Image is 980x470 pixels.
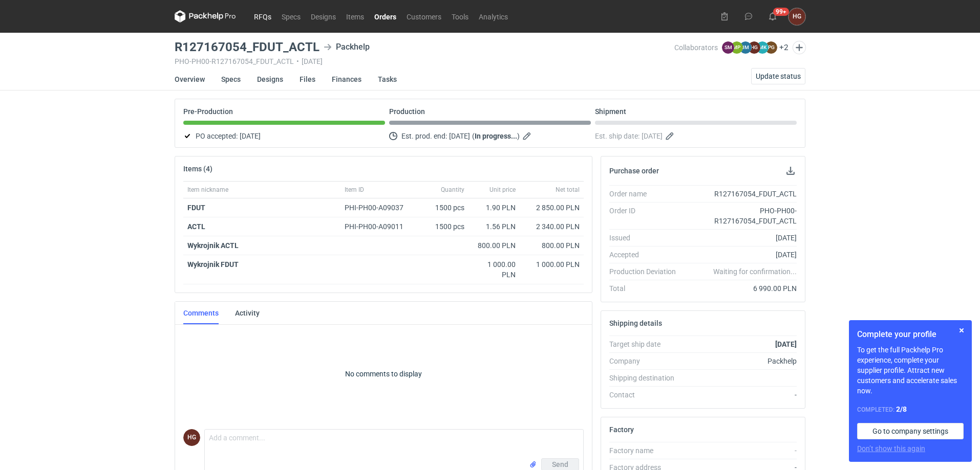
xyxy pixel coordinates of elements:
[857,404,964,415] div: Completed:
[684,390,797,400] div: -
[474,10,513,23] a: Analytics
[609,266,684,277] div: Production Deviation
[793,41,806,54] button: Edit collaborators
[183,429,200,446] figcaption: HG
[489,186,516,194] span: Unit price
[684,356,797,366] div: Packhelp
[955,324,968,337] button: Skip for now
[522,130,534,142] button: Edit estimated production end date
[446,10,474,23] a: Tools
[609,445,684,456] div: Factory name
[341,10,369,23] a: Items
[175,10,236,23] svg: Packhelp Pro
[183,302,219,324] a: Comments
[345,221,413,232] div: PHI-PH00-A09011
[187,260,239,268] strong: Wykrojnik FDUT
[595,107,626,116] p: Shipment
[779,43,789,52] button: +2
[609,319,662,327] h2: Shipping details
[789,8,805,25] div: Hubert Gołębiewski
[684,250,797,260] div: [DATE]
[187,204,205,212] strong: FDUT
[221,68,241,91] a: Specs
[524,240,580,251] div: 800.00 PLN
[609,283,684,294] div: Total
[175,68,205,91] a: Overview
[441,186,464,194] span: Quantity
[751,68,805,84] button: Update status
[609,426,634,434] h2: Factory
[896,405,907,413] strong: 2 / 8
[609,233,684,243] div: Issued
[756,41,769,54] figcaption: MK
[642,130,663,142] span: [DATE]
[684,445,797,456] div: -
[857,423,964,439] a: Go to company settings
[389,107,425,116] p: Production
[369,10,401,23] a: Orders
[175,41,319,53] h3: R127167054_FDUT_ACTL
[183,130,385,142] div: PO accepted:
[684,189,797,199] div: R127167054_FDUT_ACTL
[345,203,413,213] div: PHI-PH00-A09037
[183,165,212,173] h2: Items (4)
[306,10,341,23] a: Designs
[665,130,677,142] button: Edit estimated shipping date
[524,221,580,232] div: 2 340.00 PLN
[524,203,580,213] div: 2 850.00 PLN
[857,345,964,396] p: To get the full Packhelp Pro experience, complete your supplier profile. Attract new customers an...
[249,10,276,23] a: RFQs
[756,73,801,80] span: Update status
[187,222,205,231] strong: ACTL
[765,41,777,54] figcaption: PG
[296,57,299,65] span: •
[552,461,568,468] span: Send
[449,130,470,142] span: [DATE]
[324,41,370,53] div: Packhelp
[609,339,684,349] div: Target ship date
[235,302,260,324] a: Activity
[684,206,797,226] div: PHO-PH00-R127167054_FDUT_ACTL
[187,186,228,194] span: Item nickname
[609,356,684,366] div: Company
[389,130,591,142] div: Est. prod. end:
[609,373,684,383] div: Shipping destination
[684,283,797,294] div: 6 990.00 PLN
[472,132,475,140] em: (
[332,68,361,91] a: Finances
[722,41,734,54] figcaption: SM
[713,266,797,277] em: Waiting for confirmation...
[556,186,580,194] span: Net total
[183,429,200,446] div: Hubert Gołębiewski
[517,132,520,140] em: )
[473,240,516,251] div: 800.00 PLN
[475,132,517,140] strong: In progress...
[300,68,315,91] a: Files
[789,8,805,25] button: HG
[183,107,233,116] p: Pre-Production
[175,57,674,65] div: PHO-PH00-R127167054_FDUT_ACTL [DATE]
[473,203,516,213] div: 1.90 PLN
[609,206,684,226] div: Order ID
[345,186,364,194] span: Item ID
[764,8,781,25] button: 99+
[240,130,261,142] span: [DATE]
[609,189,684,199] div: Order name
[731,41,743,54] figcaption: MP
[378,68,397,91] a: Tasks
[609,390,684,400] div: Contact
[595,130,797,142] div: Est. ship date:
[276,10,306,23] a: Specs
[775,340,797,348] strong: [DATE]
[401,10,446,23] a: Customers
[417,217,468,236] div: 1500 pcs
[857,443,925,454] button: Don’t show this again
[609,250,684,260] div: Accepted
[684,233,797,243] div: [DATE]
[473,221,516,232] div: 1.56 PLN
[609,167,659,175] h2: Purchase order
[257,68,283,91] a: Designs
[473,259,516,280] div: 1 000.00 PLN
[524,259,580,270] div: 1 000.00 PLN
